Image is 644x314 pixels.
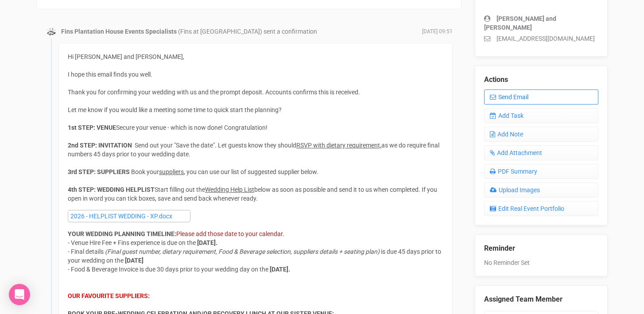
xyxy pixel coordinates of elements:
[296,142,381,149] span: RSVP with dietary requirement,
[68,292,150,299] strong: OUR FAVOURITE SUPPLIERS:
[484,235,598,267] div: No Reminder Set
[484,201,598,216] a: Edit Real Event Portfolio
[176,230,284,237] span: Please add those date to your calendar.
[484,295,598,305] legend: Assigned Team Member
[61,28,177,35] strong: Fins Plantation House Events Specialists
[68,168,130,175] strong: 3rd STEP: SUPPLIERS
[205,186,254,193] span: Wedding Help List
[68,266,268,273] span: - Food & Beverage Invoice is due 30 days prior to your wedding day on the
[68,142,132,149] strong: 2nd STEP: INVITATION
[47,27,56,36] img: data
[197,239,217,246] strong: [DATE].
[135,142,296,149] span: Send out your "Save the date". Let guests know they should
[422,28,453,35] span: [DATE] 09:51
[484,15,556,31] strong: [PERSON_NAME] and [PERSON_NAME]
[484,108,598,123] a: Add Task
[184,168,318,175] span: , you can use our list of suggested supplier below.
[68,186,155,193] strong: 4th STEP: WEDDING HELPLIST
[105,248,380,255] em: (Final guest number, dietary requirement, Food & Beverage selection, suppliers details + seating ...
[178,28,317,35] span: (Fins at [GEOGRAPHIC_DATA]) sent a confirmation
[131,168,159,175] span: Book your
[9,284,30,305] div: Open Intercom Messenger
[68,210,190,222] a: 2026 - HELPLIST WEDDING - XP.docx
[484,75,598,85] legend: Actions
[484,182,598,198] a: Upload Images
[270,266,290,273] strong: [DATE].
[484,164,598,179] a: PDF Summary
[68,248,104,255] span: - Final details
[484,34,598,43] p: [EMAIL_ADDRESS][DOMAIN_NAME]
[116,124,268,131] span: Secure your venue - which is now done! Congratulation!
[68,230,176,237] strong: YOUR WEDDING PLANNING TIMELINE:
[125,257,144,264] strong: [DATE]
[68,239,196,246] span: - Venue Hire Fee + Fins experience is due on the
[484,127,598,142] a: Add Note
[68,71,152,78] span: I hope this email finds you well.
[68,124,116,131] strong: 1st STEP: VENUE
[68,89,360,113] span: Thank you for confirming your wedding with us and the prompt deposit. Accounts confirms this is r...
[484,244,598,254] legend: Reminder
[159,168,184,175] span: suppliers
[484,145,598,160] a: Add Attachment
[155,186,205,193] span: Start filling out the
[484,89,598,105] a: Send Email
